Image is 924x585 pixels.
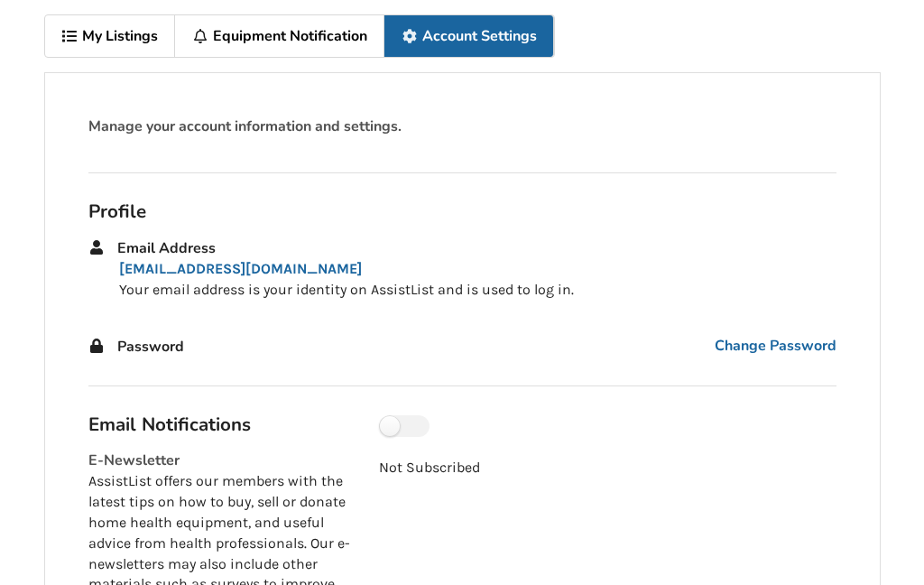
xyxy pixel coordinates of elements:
span: E-Newsletter [88,450,180,470]
p: [EMAIL_ADDRESS][DOMAIN_NAME] [119,259,836,280]
span: Password [117,337,184,357]
div: Profile [88,200,836,223]
a: My Listings [45,15,176,57]
div: Manage your account information and settings. [88,116,836,137]
a: Account Settings [384,15,554,57]
div: Email Notifications [88,413,351,436]
a: Equipment Notification [175,15,384,57]
p: Your email address is your identity on AssistList and is used to log in. [119,280,836,301]
p: Not Subscribed [379,458,836,478]
span: Email Address [117,238,216,258]
span: Change Password [715,336,836,357]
